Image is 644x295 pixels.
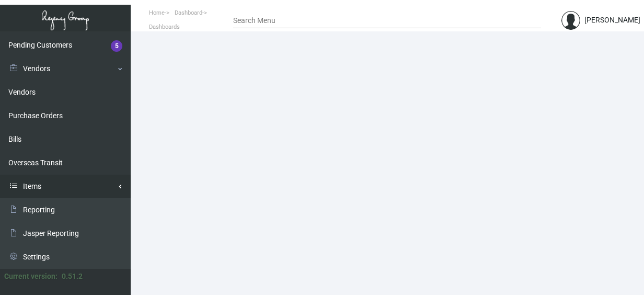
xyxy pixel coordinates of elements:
div: [PERSON_NAME] [584,15,640,26]
div: Current version: [4,271,57,282]
img: admin@bootstrapmaster.com [561,11,580,30]
span: Dashboards [149,24,180,30]
span: Home [149,9,165,16]
span: Dashboard [175,9,202,16]
div: 0.51.2 [62,271,83,282]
